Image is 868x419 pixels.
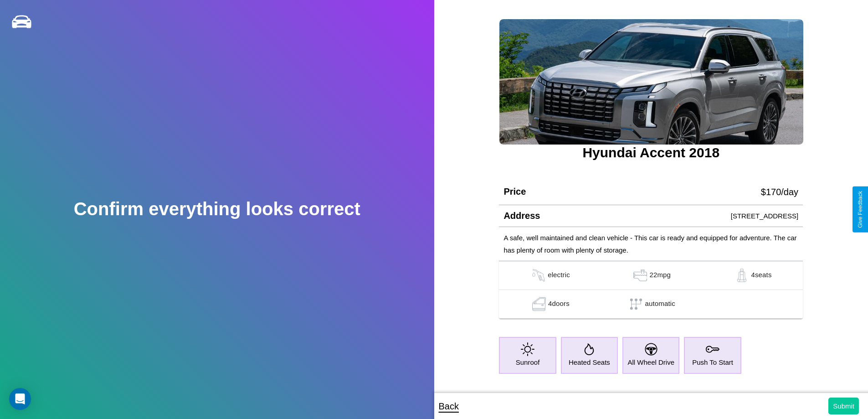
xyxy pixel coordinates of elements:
p: 4 seats [751,269,771,282]
p: A safe, well maintained and clean vehicle - This car is ready and equipped for adventure. The car... [503,232,798,256]
p: Back [439,398,459,414]
img: gas [631,269,649,282]
p: $ 170 /day [761,184,798,200]
p: [STREET_ADDRESS] [731,210,798,222]
div: Open Intercom Messenger [9,388,31,410]
p: All Wheel Drive [627,356,674,368]
h3: Hyundai Accent 2018 [499,145,803,160]
button: Submit [828,398,859,414]
p: Push To Start [692,356,733,368]
p: 22 mpg [649,269,671,282]
h2: Confirm everything looks correct [74,199,360,219]
p: automatic [645,297,675,311]
h4: Address [503,211,540,221]
img: gas [733,269,751,282]
img: gas [530,297,548,311]
div: Give Feedback [857,191,863,228]
p: Heated Seats [569,356,610,368]
p: electric [548,269,570,282]
p: 4 doors [548,297,570,311]
table: simple table [499,261,803,319]
p: Sunroof [516,356,540,368]
h4: Price [503,186,526,197]
img: gas [529,269,548,282]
